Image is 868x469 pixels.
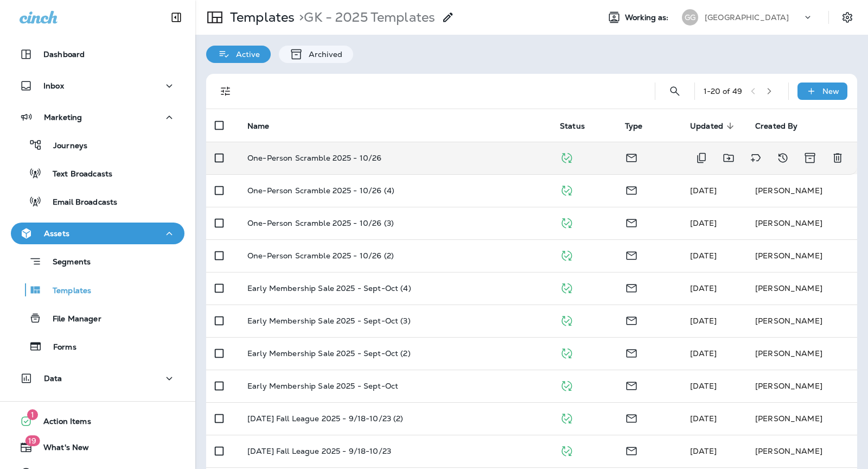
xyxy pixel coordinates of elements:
[247,251,394,260] p: One-Person Scramble 2025 - 10/26 (2)
[690,414,717,423] span: Brooks Mires
[560,152,573,162] span: Published
[560,185,573,194] span: Published
[247,154,381,162] p: One-Person Scramble 2025 - 10/26
[746,370,857,402] td: [PERSON_NAME]
[746,272,857,305] td: [PERSON_NAME]
[690,251,717,261] span: Brooks Mires
[560,380,573,390] span: Published
[625,121,657,131] span: Type
[682,9,698,26] div: GG
[690,283,717,293] span: Brooks Mires
[303,50,342,59] p: Archived
[11,250,184,273] button: Segments
[11,367,184,389] button: Data
[560,122,585,131] span: Status
[560,217,573,227] span: Published
[295,9,435,26] p: GK - 2025 Templates
[33,417,91,430] span: Action Items
[42,314,101,325] p: File Manager
[247,284,411,293] p: Early Membership Sale 2025 - Sept-Oct (4)
[44,113,82,122] p: Marketing
[690,446,717,456] span: Brooks Mires
[705,13,789,22] p: [GEOGRAPHIC_DATA]
[625,347,638,357] span: Email
[718,147,739,169] button: Move to folder
[690,381,717,391] span: Brooks Mires
[11,134,184,156] button: Journeys
[625,13,671,22] span: Working as:
[560,121,599,131] span: Status
[704,87,742,96] div: 1 - 20 of 49
[215,80,237,102] button: Filters
[560,315,573,325] span: Published
[11,75,184,97] button: Inbox
[247,447,391,455] p: [DATE] Fall League 2025 - 9/18-10/23
[560,347,573,357] span: Published
[664,80,686,102] button: Search Templates
[247,186,394,195] p: One-Person Scramble 2025 - 10/26 (4)
[690,122,723,131] span: Updated
[247,121,284,131] span: Name
[42,286,91,296] p: Templates
[822,87,839,96] p: New
[625,380,638,390] span: Email
[247,122,270,131] span: Name
[42,198,117,208] p: Email Broadcasts
[690,348,717,358] span: Brooks Mires
[226,9,295,26] p: Templates
[247,382,398,390] p: Early Membership Sale 2025 - Sept-Oct
[11,278,184,301] button: Templates
[625,122,643,131] span: Type
[11,410,184,432] button: 1Action Items
[746,337,857,370] td: [PERSON_NAME]
[11,335,184,358] button: Forms
[625,250,638,259] span: Email
[11,43,184,65] button: Dashboard
[560,445,573,455] span: Published
[690,218,717,228] span: Brooks Mires
[746,207,857,239] td: [PERSON_NAME]
[231,50,260,59] p: Active
[11,190,184,213] button: Email Broadcasts
[746,435,857,467] td: [PERSON_NAME]
[772,147,794,169] button: View Changelog
[560,250,573,259] span: Published
[43,50,85,59] p: Dashboard
[247,219,394,227] p: One-Person Scramble 2025 - 10/26 (3)
[746,174,857,207] td: [PERSON_NAME]
[161,7,192,28] button: Collapse Sidebar
[625,217,638,227] span: Email
[746,305,857,337] td: [PERSON_NAME]
[247,316,411,325] p: Early Membership Sale 2025 - Sept-Oct (3)
[625,282,638,292] span: Email
[42,169,112,180] p: Text Broadcasts
[690,316,717,326] span: Brooks Mires
[11,436,184,458] button: 19What's New
[25,435,40,446] span: 19
[690,186,717,195] span: Brooks Mires
[44,229,69,238] p: Assets
[746,402,857,435] td: [PERSON_NAME]
[691,147,712,169] button: Duplicate
[755,121,812,131] span: Created By
[625,185,638,194] span: Email
[247,349,411,358] p: Early Membership Sale 2025 - Sept-Oct (2)
[838,8,857,27] button: Settings
[745,147,767,169] button: Add tags
[560,413,573,422] span: Published
[625,445,638,455] span: Email
[690,121,737,131] span: Updated
[44,374,62,383] p: Data
[247,414,404,423] p: [DATE] Fall League 2025 - 9/18-10/23 (2)
[827,147,848,169] button: Delete
[33,443,89,456] span: What's New
[42,343,76,353] p: Forms
[27,409,38,420] span: 1
[755,122,797,131] span: Created By
[43,81,64,90] p: Inbox
[42,141,87,151] p: Journeys
[625,152,638,162] span: Email
[42,257,91,268] p: Segments
[11,223,184,244] button: Assets
[560,282,573,292] span: Published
